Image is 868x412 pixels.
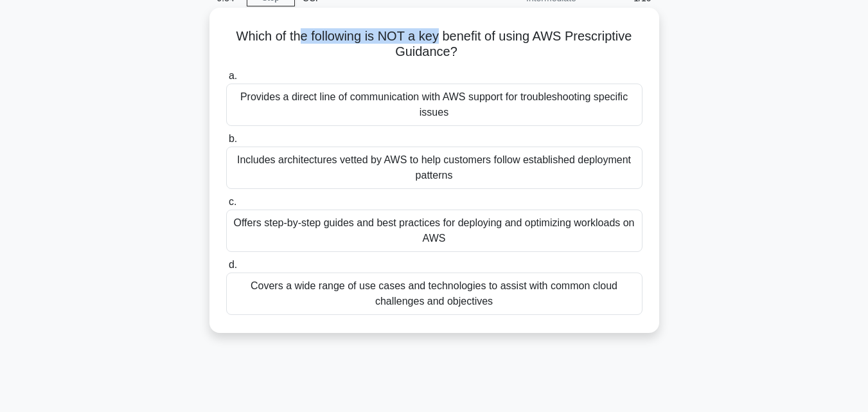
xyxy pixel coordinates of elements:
div: Provides a direct line of communication with AWS support for troubleshooting specific issues [226,84,642,126]
span: c. [229,196,236,207]
div: Covers a wide range of use cases and technologies to assist with common cloud challenges and obje... [226,273,642,315]
span: d. [229,259,237,270]
span: a. [229,70,237,81]
div: Includes architectures vetted by AWS to help customers follow established deployment patterns [226,147,642,189]
h5: Which of the following is NOT a key benefit of using AWS Prescriptive Guidance? [225,28,644,60]
span: b. [229,133,237,144]
div: Offers step-by-step guides and best practices for deploying and optimizing workloads on AWS [226,210,642,252]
